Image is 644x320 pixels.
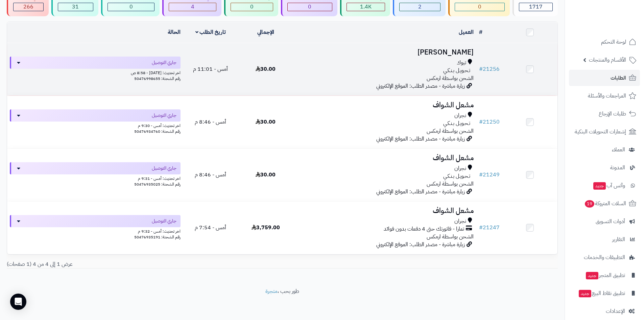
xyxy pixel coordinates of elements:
[360,3,372,11] span: 1.4K
[384,225,464,233] span: تمارا - فاتورتك حتى 4 دفعات بدون فوائد
[152,165,176,172] span: جاري التوصيل
[479,171,483,179] span: #
[569,231,640,248] a: التقارير
[14,3,43,11] div: 266
[308,3,311,11] span: 0
[569,124,640,140] a: إشعارات التحويلات البنكية
[569,303,640,319] a: الإعدادات
[601,37,626,47] span: لوحة التحكم
[10,174,181,182] div: اخر تحديث: أمس - 9:31 م
[579,290,591,297] span: جديد
[152,218,176,225] span: جاري التوصيل
[134,181,181,187] span: رقم الشحنة: 50476935025
[599,109,626,119] span: طلبات الإرجاع
[265,287,278,295] a: متجرة
[585,271,625,280] span: تطبيق المتجر
[347,3,385,11] div: 1414
[231,3,273,11] div: 0
[169,3,216,11] div: 4
[418,3,422,11] span: 2
[479,118,483,126] span: #
[454,217,466,225] span: نجران
[479,65,483,73] span: #
[569,195,640,212] a: السلات المتروكة19
[569,159,640,176] a: المدونة
[10,122,181,129] div: اخر تحديث: أمس - 9:30 م
[459,28,474,36] a: العميل
[195,171,226,179] span: أمس - 8:46 م
[443,172,470,180] span: تـحـويـل بـنـكـي
[586,272,598,279] span: جديد
[195,223,226,232] span: أمس - 7:54 م
[129,3,133,11] span: 0
[296,154,474,162] h3: مشعل الشواف
[23,3,33,11] span: 266
[569,106,640,122] a: طلبات الإرجاع
[584,253,625,262] span: التطبيقات والخدمات
[585,200,594,208] span: 19
[569,142,640,158] a: العملاء
[575,127,626,136] span: إشعارات التحويلات البنكية
[376,188,465,196] span: زيارة مباشرة - مصدر الطلب: الموقع الإلكتروني
[108,3,154,11] div: 0
[2,260,282,268] div: عرض 1 إلى 4 من 4 (1 صفحات)
[479,118,500,126] a: #21250
[195,118,226,126] span: أمس - 8:46 م
[296,48,474,56] h3: [PERSON_NAME]
[427,74,474,82] span: الشحن بواسطة ارمكس
[250,3,254,11] span: 0
[478,3,481,11] span: 0
[454,165,466,172] span: نجران
[376,240,465,249] span: زيارة مباشرة - مصدر الطلب: الموقع الإلكتروني
[611,73,626,83] span: الطلبات
[58,3,93,11] div: 31
[72,3,79,11] span: 31
[596,217,625,226] span: أدوات التسويق
[191,3,194,11] span: 4
[588,91,626,101] span: المراجعات والأسئلة
[479,171,500,179] a: #21249
[443,120,470,127] span: تـحـويـل بـنـكـي
[578,289,625,298] span: تطبيق نقاط البيع
[376,135,465,143] span: زيارة مباشرة - مصدر الطلب: الموقع الإلكتروني
[612,145,625,154] span: العملاء
[134,76,181,82] span: رقم الشحنة: 50476998655
[195,28,226,36] a: تاريخ الطلب
[152,59,176,66] span: جاري التوصيل
[296,101,474,109] h3: مشعل الشواف
[569,34,640,50] a: لوحة التحكم
[479,65,500,73] a: #21256
[400,3,440,11] div: 2
[610,163,625,172] span: المدونة
[152,112,176,119] span: جاري التوصيل
[10,227,181,234] div: اخر تحديث: أمس - 9:32 م
[455,3,505,11] div: 0
[256,171,276,179] span: 30.00
[376,82,465,90] span: زيارة مباشرة - مصدر الطلب: الموقع الإلكتروني
[256,65,276,73] span: 30.00
[479,28,482,36] a: #
[569,267,640,283] a: تطبيق المتجرجديد
[593,181,625,190] span: وآتس آب
[134,234,181,240] span: رقم الشحنة: 50476935191
[569,213,640,230] a: أدوات التسويق
[569,70,640,86] a: الطلبات
[569,285,640,301] a: تطبيق نقاط البيعجديد
[606,306,625,316] span: الإعدادات
[10,69,181,76] div: اخر تحديث: [DATE] - 8:58 ص
[134,128,181,134] span: رقم الشحنة: 50476934760
[443,67,470,74] span: تـحـويـل بـنـكـي
[569,249,640,265] a: التطبيقات والخدمات
[168,28,181,36] a: الحالة
[257,28,274,36] a: الإجمالي
[569,177,640,194] a: وآتس آبجديد
[252,223,280,232] span: 3,759.00
[288,3,332,11] div: 0
[193,65,228,73] span: أمس - 11:01 م
[457,59,466,67] span: تبوك
[256,118,276,126] span: 30.00
[427,233,474,241] span: الشحن بواسطة ارمكس
[427,127,474,135] span: الشحن بواسطة ارمكس
[454,112,466,120] span: نجران
[529,3,543,11] span: 1717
